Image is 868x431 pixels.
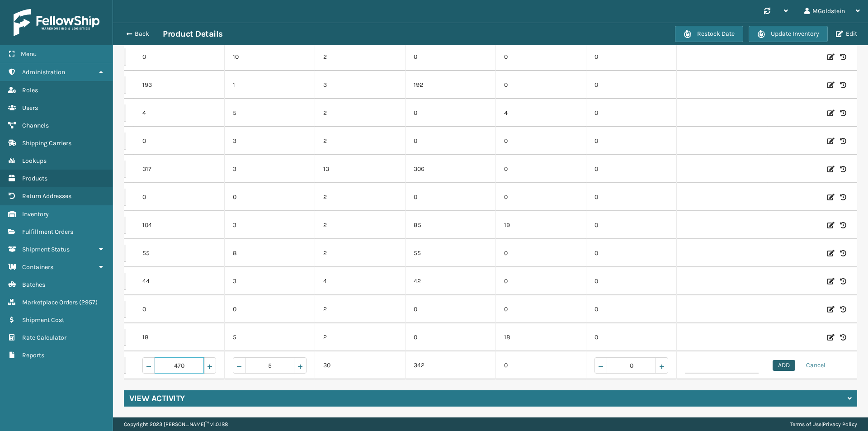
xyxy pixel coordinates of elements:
[840,137,846,146] i: Inventory History
[224,71,315,99] td: 1
[129,393,185,404] h4: View Activity
[134,267,224,295] td: 44
[801,360,831,371] button: Cancel
[495,155,586,183] td: 0
[827,109,835,118] i: Edit
[233,358,270,373] span: Decrease value
[79,298,98,306] span: ( 2957 )
[833,30,860,38] button: Edit
[323,137,397,146] p: 2
[224,43,315,71] td: 10
[827,193,835,202] i: Edit
[14,9,99,36] img: logo
[224,267,315,295] td: 3
[224,99,315,127] td: 5
[405,267,495,295] td: 42
[495,211,586,239] td: 19
[495,351,586,379] td: 0
[773,360,795,371] button: ADD
[22,281,45,289] span: Batches
[790,421,821,427] a: Terms of Use
[405,71,495,99] td: 192
[21,50,37,58] span: Menu
[163,28,223,39] h3: Product Details
[840,221,846,230] i: Inventory History
[22,298,78,306] span: Marketplace Orders
[323,165,397,174] p: 13
[22,157,47,165] span: Lookups
[827,249,835,258] i: Edit
[823,421,857,427] a: Privacy Policy
[586,323,676,351] td: 0
[790,417,857,431] div: |
[22,316,64,324] span: Shipment Cost
[134,295,224,323] td: 0
[134,127,224,155] td: 0
[22,122,49,129] span: Channels
[22,68,65,76] span: Administration
[22,175,47,182] span: Products
[840,193,846,202] i: Inventory History
[827,221,835,230] i: Edit
[840,305,846,314] i: Inventory History
[749,26,828,42] button: Update Inventory
[134,155,224,183] td: 317
[405,183,495,211] td: 0
[143,358,179,373] span: Decrease value
[840,277,846,286] i: Inventory History
[586,43,676,71] td: 0
[22,334,66,341] span: Rate Calculator
[495,99,586,127] td: 4
[495,127,586,155] td: 0
[22,139,71,147] span: Shipping Carriers
[827,81,835,90] i: Edit
[405,99,495,127] td: 0
[323,109,397,118] p: 2
[134,239,224,267] td: 55
[323,277,397,286] p: 4
[595,358,632,373] span: Decrease value
[323,81,397,90] p: 3
[840,109,846,118] i: Inventory History
[840,81,846,90] i: Inventory History
[124,417,228,431] p: Copyright 2023 [PERSON_NAME]™ v 1.0.188
[22,86,38,94] span: Roles
[22,228,73,236] span: Fulfillment Orders
[827,137,835,146] i: Edit
[586,211,676,239] td: 0
[22,210,49,218] span: Inventory
[22,104,38,112] span: Users
[827,165,835,174] i: Edit
[495,295,586,323] td: 0
[323,221,397,230] p: 2
[224,155,315,183] td: 3
[323,52,397,62] p: 2
[134,183,224,211] td: 0
[405,211,495,239] td: 85
[827,333,835,342] i: Edit
[134,211,224,239] td: 104
[405,43,495,71] td: 0
[22,192,71,200] span: Return Addresses
[121,30,163,38] button: Back
[495,323,586,351] td: 18
[495,267,586,295] td: 0
[224,323,315,351] td: 5
[827,52,835,62] i: Edit
[495,43,586,71] td: 0
[495,239,586,267] td: 0
[134,323,224,351] td: 18
[840,249,846,258] i: Inventory History
[405,323,495,351] td: 0
[323,361,397,370] p: 30
[827,305,835,314] i: Edit
[224,211,315,239] td: 3
[22,351,44,359] span: Reports
[586,267,676,295] td: 0
[323,193,397,202] p: 2
[586,295,676,323] td: 0
[827,277,835,286] i: Edit
[323,305,397,314] p: 2
[224,295,315,323] td: 0
[586,239,676,267] td: 0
